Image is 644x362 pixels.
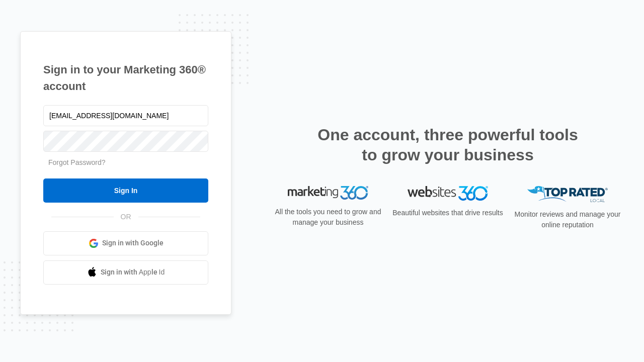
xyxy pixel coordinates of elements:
[48,158,106,166] a: Forgot Password?
[114,212,138,222] span: OR
[272,207,384,228] p: All the tools you need to grow and manage your business
[43,61,208,95] h1: Sign in to your Marketing 360® account
[391,208,504,218] p: Beautiful websites that drive results
[288,186,368,200] img: Marketing 360
[43,260,208,285] a: Sign in with Apple Id
[408,186,488,201] img: Websites 360
[314,125,581,165] h2: One account, three powerful tools to grow your business
[43,231,208,255] a: Sign in with Google
[527,186,608,203] img: Top Rated Local
[511,209,624,230] p: Monitor reviews and manage your online reputation
[43,178,208,203] input: Sign In
[43,105,208,126] input: Email
[102,238,164,248] span: Sign in with Google
[101,267,165,278] span: Sign in with Apple Id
